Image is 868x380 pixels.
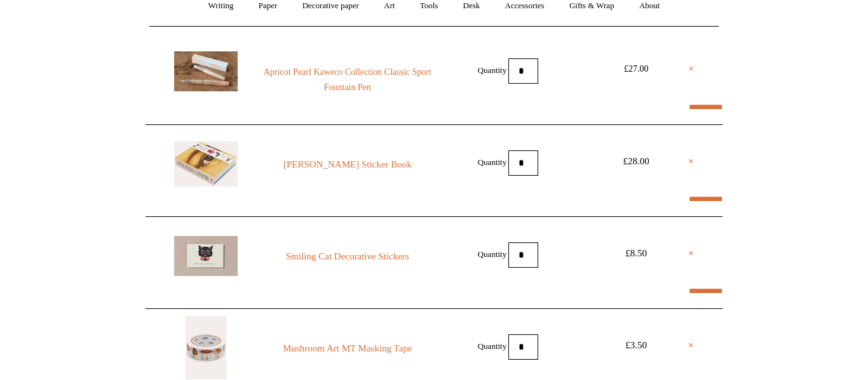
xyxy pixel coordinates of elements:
label: Quantity [478,249,507,258]
a: [PERSON_NAME] Sticker Book [261,157,434,172]
a: Smiling Cat Decorative Stickers [261,249,434,264]
div: £3.50 [607,337,665,353]
label: Quantity [478,65,507,74]
a: Apricot Pearl Kaweco Collection Classic Sport Fountain Pen [261,65,434,95]
label: Quantity [478,341,507,350]
img: John Derian Sticker Book [174,141,238,187]
a: Mushroom Art MT Masking Tape [261,341,434,356]
div: £28.00 [607,154,665,169]
a: × [689,62,694,77]
img: Apricot Pearl Kaweco Collection Classic Sport Fountain Pen [174,51,238,91]
img: Smiling Cat Decorative Stickers [174,236,238,276]
label: Quantity [478,157,507,166]
div: £27.00 [607,62,665,77]
div: £8.50 [607,246,665,261]
a: × [688,154,694,169]
img: Mushroom Art MT Masking Tape [186,316,226,379]
a: × [688,246,694,261]
a: × [688,337,694,353]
